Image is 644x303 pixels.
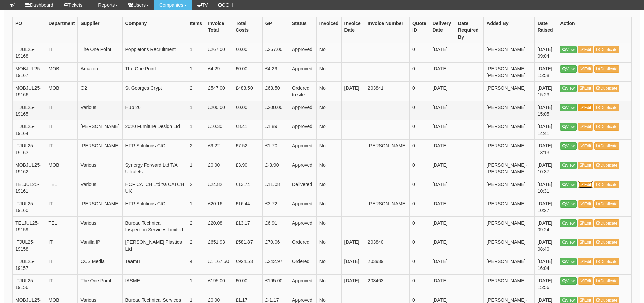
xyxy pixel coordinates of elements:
td: £11.08 [262,178,289,197]
td: [PERSON_NAME] [484,178,534,197]
td: 1 [187,101,205,120]
td: [PERSON_NAME] [484,139,534,159]
td: Ordered [289,236,317,255]
td: ITJUL25-19168 [13,43,46,62]
td: £13.17 [233,216,263,236]
td: £70.06 [262,236,289,255]
a: View [560,277,577,285]
td: [DATE] 13:13 [534,139,557,159]
td: The One Point [78,274,122,294]
td: [PERSON_NAME] [484,236,534,255]
td: [DATE] [430,216,455,236]
a: Edit [578,46,593,53]
a: View [560,258,577,265]
a: Duplicate [594,239,619,246]
a: Duplicate [594,219,619,227]
td: £8.41 [233,120,263,139]
a: Edit [578,277,593,285]
th: GP [262,17,289,43]
td: MOBJUL25-19166 [13,81,46,101]
td: HFR Solutions CIC [122,197,187,216]
td: [DATE] [341,274,365,294]
td: Approved [289,62,317,81]
td: 2 [187,139,205,159]
td: [DATE] 08:40 [534,236,557,255]
td: £581.87 [233,236,263,255]
td: The One Point [122,62,187,81]
td: [DATE] [341,81,365,101]
a: View [560,239,577,246]
td: [PERSON_NAME] [484,81,534,101]
td: £24.82 [205,178,233,197]
td: Various [78,159,122,178]
td: [PERSON_NAME] [78,120,122,139]
td: 0 [410,178,430,197]
td: 1 [187,62,205,81]
a: Edit [578,85,593,92]
td: MOB [46,81,78,101]
td: [PERSON_NAME]-[PERSON_NAME] [484,62,534,81]
td: ITJUL25-19158 [13,236,46,255]
td: 203939 [365,255,409,274]
th: Delivery Date [430,17,455,43]
th: Items [187,17,205,43]
td: £0.00 [233,43,263,62]
td: IT [46,139,78,159]
td: £1,167.50 [205,255,233,274]
td: 203841 [365,81,409,101]
td: £63.50 [262,81,289,101]
td: IT [46,43,78,62]
td: ITJUL25-19164 [13,120,46,139]
a: View [560,65,577,73]
td: MOB [46,159,78,178]
a: Duplicate [594,200,619,208]
td: £20.16 [205,197,233,216]
td: No [316,81,341,101]
th: Supplier [78,17,122,43]
a: Duplicate [594,258,619,265]
td: ITJUL25-19163 [13,139,46,159]
td: 0 [410,216,430,236]
td: £0.00 [233,274,263,294]
th: Invoice Number [365,17,409,43]
td: 0 [410,62,430,81]
td: [DATE] 10:37 [534,159,557,178]
td: Approved [289,159,317,178]
td: £9.22 [205,139,233,159]
td: [DATE] 14:41 [534,120,557,139]
a: Duplicate [594,65,619,73]
td: [DATE] [430,43,455,62]
td: Approved [289,216,317,236]
td: £547.00 [205,81,233,101]
td: [PERSON_NAME] [484,216,534,236]
td: 0 [410,81,430,101]
td: IT [46,236,78,255]
a: Duplicate [594,142,619,150]
td: ITJUL25-19156 [13,274,46,294]
td: The One Point [78,43,122,62]
td: [DATE] [430,255,455,274]
td: Ordered [289,255,317,274]
a: Duplicate [594,46,619,53]
td: MOBJUL25-19162 [13,159,46,178]
a: Duplicate [594,162,619,169]
td: Poppletons Recruitment [122,43,187,62]
td: 0 [410,255,430,274]
th: Date Required By [455,17,484,43]
th: Action [557,17,632,43]
td: Various [78,216,122,236]
td: [DATE] 10:31 [534,178,557,197]
td: [DATE] 09:04 [534,43,557,62]
td: Bureau Technical Inspection Services Limited [122,216,187,236]
td: 4 [187,255,205,274]
td: [DATE] [341,236,365,255]
td: [DATE] [430,197,455,216]
td: TELJUL25-19159 [13,216,46,236]
td: St Georges Crypt [122,81,187,101]
td: £16.44 [233,197,263,216]
td: £651.93 [205,236,233,255]
th: Quote ID [410,17,430,43]
td: 0 [410,159,430,178]
td: 203840 [365,236,409,255]
td: £4.29 [205,62,233,81]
